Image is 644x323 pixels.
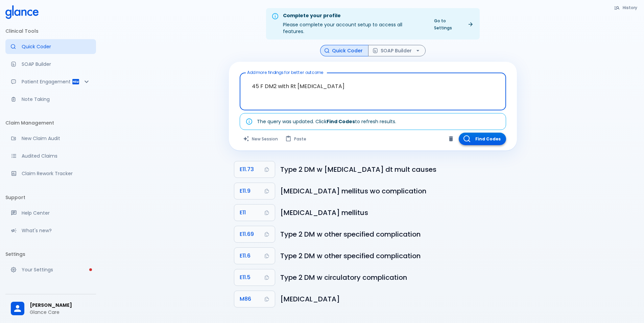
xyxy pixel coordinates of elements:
[327,118,355,125] strong: Find Codes
[22,61,91,68] p: SOAP Builder
[234,205,275,221] button: Copy Code E11 to clipboard
[282,133,310,145] button: Paste from clipboard
[257,115,396,128] div: The query was updated. Click to refresh results.
[430,16,477,33] a: Go to Settings
[244,76,501,97] textarea: 45 F DM2 with Rt [MEDICAL_DATA]
[5,131,96,146] a: Audit a new claim
[22,43,91,50] p: Quick Coder
[280,207,511,218] h6: Type 2 diabetes mellitus
[5,223,96,238] div: Recent updates and feature releases
[5,74,96,89] div: Patient Reports & Referrals
[368,45,426,57] button: SOAP Builder
[280,272,511,283] h6: Type 2 diabetes mellitus with circulatory complication
[459,133,506,145] button: Find Codes
[240,165,254,174] span: E11.73
[280,229,511,240] h6: Type 2 diabetes mellitus with other specified complication
[234,269,275,286] button: Copy Code E11.5 to clipboard
[240,294,251,304] span: M86
[280,250,511,261] h6: Type 2 diabetes mellitus with other specified complication
[283,10,425,37] div: Please complete your account setup to access all features.
[5,246,96,262] li: Settings
[30,309,91,316] p: Glance Care
[5,149,96,163] a: View audited claims
[22,96,91,103] p: Note Taking
[30,302,91,309] span: [PERSON_NAME]
[280,164,511,175] h6: Type 2 diabetes mellitus with foot ulcer due to multiple causes
[280,294,511,304] h6: Osteomyelitis
[320,45,368,57] button: Quick Coder
[234,161,275,178] button: Copy Code E11.73 to clipboard
[234,291,275,307] button: Copy Code M86 to clipboard
[5,92,96,107] a: Advanced note-taking
[5,39,96,54] a: Moramiz: Find ICD10AM codes instantly
[240,230,254,239] span: E11.69
[240,251,251,261] span: E11.6
[234,248,275,264] button: Copy Code E11.6 to clipboard
[5,189,96,206] li: Support
[240,186,251,196] span: E11.9
[22,135,91,142] p: New Claim Audit
[240,208,246,217] span: E11
[280,186,511,196] h6: Type 2 diabetes mellitus without complication
[22,210,91,216] p: Help Center
[5,166,96,181] a: Monitor progress of claim corrections
[5,206,96,220] a: Get help from our support team
[446,134,456,144] button: Clear
[5,262,96,277] a: Please complete account setup
[22,78,72,85] p: Patient Engagement
[5,115,96,131] li: Claim Management
[240,133,282,145] button: Clears all inputs and results.
[22,153,91,159] p: Audited Claims
[5,57,96,72] a: Docugen: Compose a clinical documentation in seconds
[22,170,91,177] p: Claim Rework Tracker
[240,273,251,282] span: E11.5
[5,297,96,320] div: [PERSON_NAME]Glance Care
[283,12,425,20] div: Complete your profile
[234,226,275,242] button: Copy Code E11.69 to clipboard
[22,266,91,273] p: Your Settings
[611,3,641,12] button: History
[22,227,91,234] p: What's new?
[5,23,96,39] li: Clinical Tools
[234,183,275,199] button: Copy Code E11.9 to clipboard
